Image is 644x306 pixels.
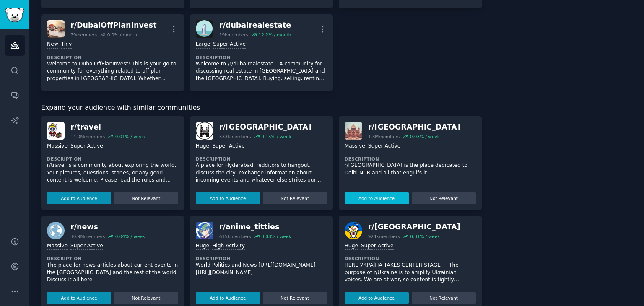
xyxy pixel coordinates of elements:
[196,41,210,49] div: Large
[219,233,251,239] div: 615k members
[219,222,291,232] div: r/ anime_titties
[345,222,362,239] img: ukraine
[368,233,400,239] div: 924k members
[368,222,460,232] div: r/ [GEOGRAPHIC_DATA]
[412,192,476,204] button: Not Relevant
[70,143,103,150] div: Super Active
[368,122,460,132] div: r/ [GEOGRAPHIC_DATA]
[345,122,362,140] img: delhi
[47,256,178,262] dt: Description
[70,222,145,232] div: r/ news
[345,156,476,162] dt: Description
[47,222,65,239] img: news
[70,233,105,239] div: 30.9M members
[263,192,327,204] button: Not Relevant
[345,292,409,304] button: Add to Audience
[47,60,178,83] p: Welcome to DubaiOffPlanInvest! This is your go-to community for everything related to off-plan pr...
[259,32,291,38] div: 12.2 % / month
[70,134,105,140] div: 14.0M members
[196,156,327,162] dt: Description
[41,103,200,113] span: Expand your audience with similar communities
[219,32,248,38] div: 19k members
[107,32,137,38] div: 0.0 % / month
[196,162,327,184] p: A place for Hyderabadi redditors to hangout, discuss the city, exchange information about incomin...
[410,233,440,239] div: 0.01 % / week
[345,242,358,250] div: Huge
[61,41,72,49] div: Tiny
[410,134,440,140] div: 0.03 % / week
[115,233,145,239] div: 0.04 % / week
[212,143,245,150] div: Super Active
[196,143,209,150] div: Huge
[47,242,68,250] div: Massive
[196,256,327,262] dt: Description
[114,292,178,304] button: Not Relevant
[196,242,209,250] div: Huge
[412,292,476,304] button: Not Relevant
[196,262,327,276] p: World Politics and News [URL][DOMAIN_NAME] [URL][DOMAIN_NAME]
[368,134,400,140] div: 1.3M members
[196,60,327,83] p: Welcome to /r/dubairealestate – A community for discussing real estate in [GEOGRAPHIC_DATA] and t...
[47,54,178,60] dt: Description
[47,41,58,49] div: New
[261,233,291,239] div: 0.08 % / week
[212,242,245,250] div: High Activity
[47,122,65,140] img: travel
[47,292,111,304] button: Add to Audience
[196,192,260,204] button: Add to Audience
[70,20,157,31] div: r/ DubaiOffPlanInvest
[47,192,111,204] button: Add to Audience
[115,134,145,140] div: 0.01 % / week
[47,156,178,162] dt: Description
[47,262,178,284] p: The place for news articles about current events in the [GEOGRAPHIC_DATA] and the rest of the wor...
[213,41,246,49] div: Super Active
[70,32,97,38] div: 79 members
[345,256,476,262] dt: Description
[219,134,251,140] div: 533k members
[368,143,401,150] div: Super Active
[114,192,178,204] button: Not Relevant
[261,134,291,140] div: 0.15 % / week
[345,143,365,150] div: Massive
[41,14,184,91] a: DubaiOffPlanInvestr/DubaiOffPlanInvest79members0.0% / monthNewTinyDescriptionWelcome to DubaiOffP...
[190,14,333,91] a: dubairealestater/dubairealestate19kmembers12.2% / monthLargeSuper ActiveDescriptionWelcome to /r/...
[345,162,476,176] p: r/[GEOGRAPHIC_DATA] is the place dedicated to Delhi NCR and all that engulfs it
[70,122,145,132] div: r/ travel
[5,8,24,22] img: GummySearch logo
[219,122,312,132] div: r/ [GEOGRAPHIC_DATA]
[345,192,409,204] button: Add to Audience
[196,122,213,140] img: hyderabad
[196,20,213,38] img: dubairealestate
[196,222,213,239] img: anime_titties
[196,54,327,60] dt: Description
[361,242,394,250] div: Super Active
[196,292,260,304] button: Add to Audience
[219,20,291,31] div: r/ dubairealestate
[70,242,103,250] div: Super Active
[47,20,65,38] img: DubaiOffPlanInvest
[47,162,178,184] p: r/travel is a community about exploring the world. Your pictures, questions, stories, or any good...
[345,262,476,284] p: HERE УКРАЇНА TAKES CENTER STAGE — The purpose of r/Ukraine is to amplify Ukrainian voices. We are...
[47,143,68,150] div: Massive
[263,292,327,304] button: Not Relevant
